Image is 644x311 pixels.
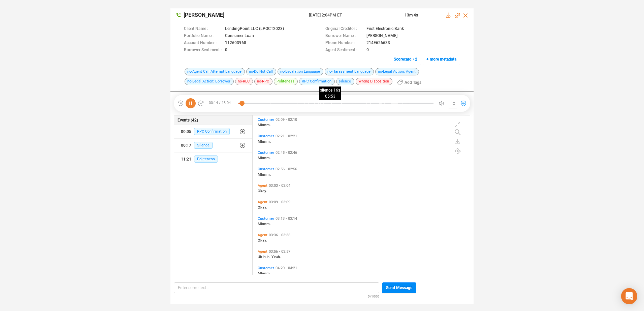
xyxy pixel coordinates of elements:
[194,142,213,149] span: Silence
[267,249,292,254] span: 03:56 - 03:57
[267,183,292,188] span: 03:03 - 03:04
[366,26,404,33] span: First Electronic Bank
[258,183,267,188] span: Agent
[325,47,363,54] span: Agent Sentiment :
[394,54,417,65] span: Scorecard • 2
[278,68,323,75] span: no-Escalation Language
[375,68,419,75] span: no-Legal Action: Agent
[194,155,218,163] span: Politeness
[621,288,637,304] div: Open Intercom Messenger
[258,172,271,177] span: Mhmm.
[184,33,222,40] span: Portfolio Name :
[258,117,274,122] span: Customer
[258,205,267,210] span: Okay.
[274,134,298,138] span: 02:21 - 02:21
[274,117,298,122] span: 02:09 - 02:10
[258,233,267,237] span: Agent
[258,238,267,243] span: Okay.
[274,266,298,270] span: 04:20 - 04:21
[274,167,298,171] span: 02:56 - 02:56
[336,78,354,85] span: silence
[258,139,271,144] span: Mhmm.
[258,266,274,270] span: Customer
[258,249,267,254] span: Agent
[393,77,425,88] button: Add Tags
[246,68,276,75] span: no-Do Not Call
[181,154,191,165] div: 11:21
[254,78,272,85] span: no-RPC
[325,68,374,75] span: no-Harassment Language
[194,128,230,135] span: RPC Confirmation
[320,87,340,93] span: silence 16s
[405,13,418,18] span: 13m 4s
[325,40,363,47] span: Phone Number :
[225,40,246,47] span: 112603968
[382,282,416,293] button: Send Message
[174,139,252,152] button: 00:17Silence
[225,26,284,33] span: LendingPoint LLC (LPOCT2023)
[258,255,271,259] span: Uh-huh.
[258,123,271,127] span: Mhmm.
[258,222,271,226] span: Mhmm.
[325,26,363,33] span: Original Creditor :
[258,167,274,171] span: Customer
[271,255,281,259] span: Yeah.
[185,68,245,75] span: no-Agent Call Attempt Language
[368,293,379,299] span: 0/1000
[225,33,254,40] span: Consumer Loan
[451,98,455,109] span: 1x
[299,78,335,85] span: RPC Confirmation
[258,271,271,276] span: Mhmm.
[258,156,271,160] span: Mhmm.
[258,150,274,155] span: Customer
[184,26,222,33] span: Client Name :
[390,54,421,65] button: Scorecard • 2
[258,189,267,193] span: Okay.
[225,47,227,54] span: 0
[185,78,234,85] span: no-Legal Action: Borrower
[174,152,252,166] button: 11:21Politeness
[258,216,274,221] span: Customer
[267,233,292,237] span: 03:36 - 03:36
[405,77,421,88] span: Add Tags
[386,282,412,293] span: Send Message
[274,150,298,155] span: 02:45 - 02:46
[256,117,470,274] div: grid
[426,54,456,65] span: + more metadata
[178,117,198,123] span: Events (42)
[366,47,369,54] span: 0
[267,200,292,204] span: 03:09 - 03:09
[309,12,396,18] span: [DATE] 2:04PM ET
[258,134,274,138] span: Customer
[274,78,298,85] span: Politeness
[184,11,308,19] span: [PERSON_NAME]
[356,78,392,85] span: Wrong Disposition
[235,78,253,85] span: no-REC
[319,87,341,100] div: 05:53
[448,99,457,108] button: 1x
[184,40,222,47] span: Account Number :
[181,140,191,151] div: 00:17
[258,200,267,204] span: Agent
[325,33,363,40] span: Borrower Name :
[204,98,238,108] span: 00:14 / 13:04
[366,40,390,47] span: 2149626633
[184,47,222,54] span: Borrower Sentiment :
[423,54,460,65] button: + more metadata
[366,33,397,40] span: [PERSON_NAME]
[181,126,191,137] div: 00:05
[274,216,298,221] span: 03:13 - 03:14
[174,125,252,138] button: 00:05RPC Confirmation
